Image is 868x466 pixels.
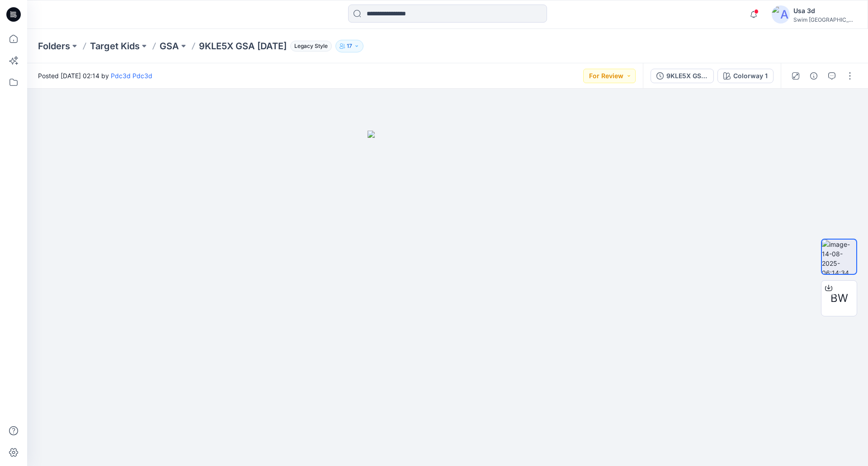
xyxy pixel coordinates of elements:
img: image-14-08-2025-06:14:34 [822,240,856,274]
div: 9KLE5X GSA [DATE] [666,71,708,81]
button: Colorway 1 [717,69,774,83]
p: 9KLE5X GSA [DATE] [199,40,287,52]
a: Target Kids [90,40,140,52]
span: BW [830,290,848,306]
div: Colorway 1 [733,71,768,81]
a: Folders [38,40,70,52]
a: GSA [160,40,179,52]
p: 17 [347,41,352,51]
div: Usa 3d [793,5,857,16]
span: Posted [DATE] 02:14 by [38,71,152,80]
span: Legacy Style [290,41,332,52]
button: Details [807,69,821,83]
a: Pdc3d Pdc3d [111,72,152,80]
button: 9KLE5X GSA [DATE] [651,69,714,83]
button: Legacy Style [287,40,332,52]
button: 17 [335,40,363,52]
img: avatar [772,5,790,24]
div: Swim [GEOGRAPHIC_DATA] [793,16,857,23]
